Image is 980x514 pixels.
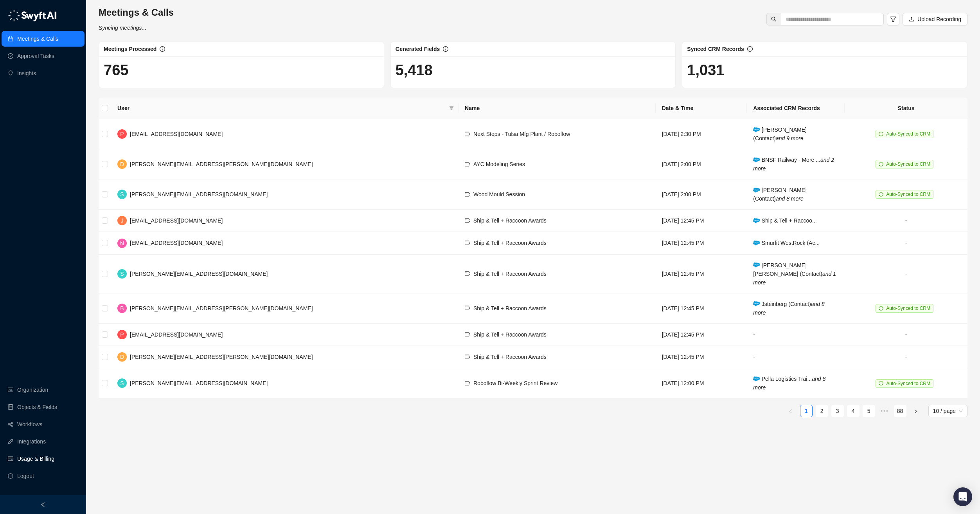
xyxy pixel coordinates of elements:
span: video-camera [465,380,470,386]
span: filter [449,106,454,110]
span: right [913,409,918,414]
a: Meetings & Calls [17,31,58,47]
li: 5 [863,405,875,417]
i: and 8 more [753,301,825,316]
span: S [120,270,124,278]
td: [DATE] 12:45 PM [656,232,747,254]
span: 10 / page [933,405,963,417]
a: Organization [17,382,48,398]
span: sync [879,192,883,197]
span: [EMAIL_ADDRESS][DOMAIN_NAME] [130,131,223,137]
span: D [120,160,124,168]
span: Meetings Processed [104,46,156,52]
a: 3 [832,405,843,417]
span: sync [879,162,883,167]
span: left [788,409,793,414]
span: User [117,104,446,112]
span: video-camera [465,240,470,246]
a: Integrations [17,434,46,449]
span: sync [879,306,883,311]
span: video-camera [465,218,470,223]
span: Ship & Tell + Raccoon Awards [473,331,547,338]
span: video-camera [465,161,470,167]
i: and 2 more [753,157,834,172]
span: Ship & Tell + Raccoon Awards [473,354,547,360]
li: Next Page [910,405,922,417]
span: info-circle [443,46,448,52]
span: [EMAIL_ADDRESS][DOMAIN_NAME] [130,217,223,224]
h1: 765 [104,61,379,79]
span: Auto-Synced to CRM [886,306,930,311]
a: Insights [17,65,36,81]
span: sync [879,381,883,385]
span: ••• [878,405,891,417]
span: S [120,379,124,387]
td: [DATE] 2:00 PM [656,149,747,179]
span: S [120,190,124,199]
button: right [910,405,922,417]
span: [PERSON_NAME] (Contact) [753,127,807,141]
i: and 8 more [776,195,804,202]
th: Status [845,98,967,119]
span: info-circle [747,46,753,52]
a: 88 [894,405,906,417]
span: Ship & Tell + Raccoon Awards [473,305,547,311]
span: video-camera [465,192,470,197]
span: video-camera [465,131,470,137]
span: D [120,353,124,361]
button: left [784,405,797,417]
li: Next 5 Pages [878,405,891,417]
span: Ship & Tell + Raccoo... [753,217,816,224]
th: Date & Time [656,98,747,119]
button: Upload Recording [903,13,967,25]
div: Page Size [928,405,967,417]
td: - [845,324,967,346]
span: sync [879,132,883,136]
img: logo-05li4sbe.png [8,10,57,22]
span: J [121,216,124,225]
span: Jsteinberg (Contact) [753,301,825,316]
span: upload [909,16,914,22]
span: [PERSON_NAME][EMAIL_ADDRESS][DOMAIN_NAME] [130,191,268,197]
li: 3 [831,405,844,417]
a: Objects & Fields [17,399,57,415]
span: Logout [17,468,34,484]
td: [DATE] 12:45 PM [656,324,747,346]
span: Pella Logistics Trai... [753,376,825,391]
span: Wood Mould Session [473,191,525,197]
span: Smurfit WestRock (Ac... [753,240,820,246]
span: Next Steps - Tulsa Mfg Plant / Roboflow [473,131,570,137]
span: [PERSON_NAME] [PERSON_NAME] (Contact) [753,262,836,286]
span: Synced CRM Records [687,46,744,52]
i: and 1 more [753,271,836,286]
span: info-circle [160,46,165,52]
span: P [120,330,124,339]
td: - [747,324,845,346]
td: [DATE] 12:00 PM [656,368,747,398]
span: filter [890,16,896,22]
span: [PERSON_NAME][EMAIL_ADDRESS][DOMAIN_NAME] [130,271,268,277]
span: [PERSON_NAME][EMAIL_ADDRESS][DOMAIN_NAME] [130,380,268,386]
h3: Meetings & Calls [99,6,174,19]
li: 88 [894,405,906,417]
span: P [120,130,124,138]
h1: 1,031 [687,61,962,79]
span: Auto-Synced to CRM [886,192,930,197]
a: 1 [800,405,812,417]
span: BNSF Railway - More ... [753,157,834,172]
div: Open Intercom Messenger [953,487,972,506]
span: Ship & Tell + Raccoon Awards [473,271,547,277]
td: - [845,346,967,368]
a: Approval Tasks [17,48,54,64]
span: [EMAIL_ADDRESS][DOMAIN_NAME] [130,240,223,246]
i: and 9 more [776,135,804,141]
td: [DATE] 12:45 PM [656,293,747,324]
span: Generated Fields [396,46,440,52]
a: 2 [816,405,828,417]
a: Usage & Billing [17,451,54,467]
span: [PERSON_NAME][EMAIL_ADDRESS][PERSON_NAME][DOMAIN_NAME] [130,354,313,360]
span: video-camera [465,305,470,311]
span: AYC Modeling Series [473,161,525,167]
span: Ship & Tell + Raccoon Awards [473,240,547,246]
a: Workflows [17,416,42,432]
